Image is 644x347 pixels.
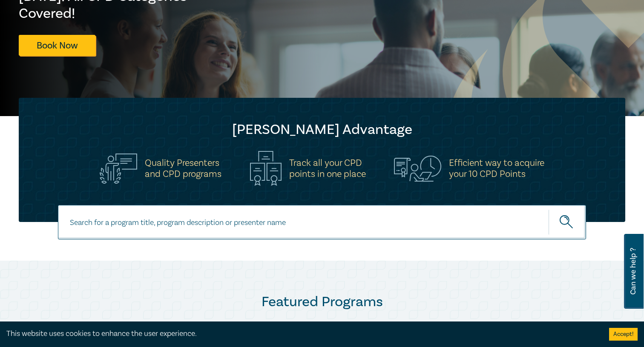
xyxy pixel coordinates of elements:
h5: Track all your CPD points in one place [289,157,366,179]
img: Track all your CPD<br>points in one place [250,151,282,186]
div: This website uses cookies to enhance the user experience. [6,328,596,339]
button: Accept cookies [609,328,638,341]
input: Search for a program title, program description or presenter name [58,205,586,239]
h5: Quality Presenters and CPD programs [145,157,221,179]
h2: Featured Programs [19,293,625,310]
span: Can we help ? [629,239,637,304]
h5: Efficient way to acquire your 10 CPD Points [449,157,544,179]
h2: [PERSON_NAME] Advantage [36,121,608,138]
img: Quality Presenters<br>and CPD programs [100,154,137,184]
a: Book Now [19,35,95,56]
img: Efficient way to acquire<br>your 10 CPD Points [394,156,441,181]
